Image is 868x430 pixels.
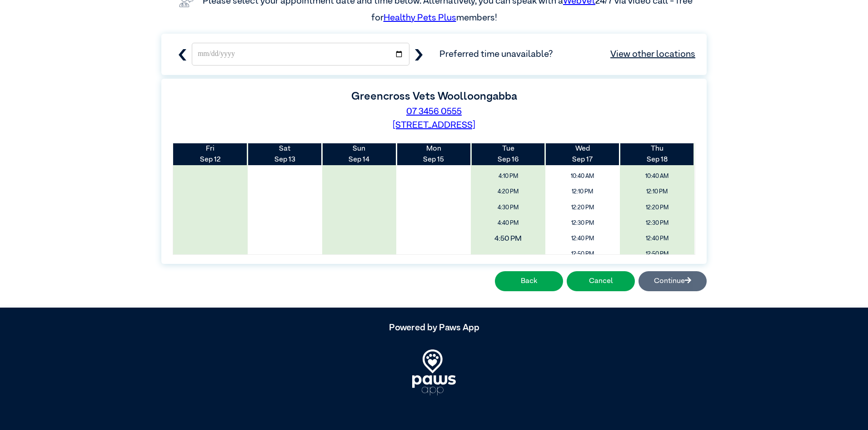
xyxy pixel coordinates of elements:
[567,271,635,291] button: Cancel
[351,91,517,102] label: Greencross Vets Woolloongabba
[248,143,322,165] th: Sep 13
[549,201,617,214] span: 12:20 PM
[623,201,691,214] span: 12:20 PM
[620,143,694,165] th: Sep 18
[161,322,707,333] h5: Powered by Paws App
[384,13,456,22] a: Healthy Pets Plus
[623,170,691,183] span: 10:40 AM
[474,217,542,230] span: 4:40 PM
[173,143,248,165] th: Sep 12
[623,217,691,230] span: 12:30 PM
[412,349,456,395] img: PawsApp
[474,185,542,198] span: 4:20 PM
[623,232,691,245] span: 12:40 PM
[393,121,475,130] a: [STREET_ADDRESS]
[474,170,542,183] span: 4:10 PM
[623,185,691,198] span: 12:10 PM
[396,143,471,165] th: Sep 15
[474,201,542,214] span: 4:30 PM
[406,107,462,116] a: 07 3456 0555
[549,185,617,198] span: 12:10 PM
[610,47,695,61] a: View other locations
[471,143,545,165] th: Sep 16
[549,248,617,261] span: 12:50 PM
[439,47,695,61] span: Preferred time unavailable?
[549,217,617,230] span: 12:30 PM
[623,248,691,261] span: 12:50 PM
[549,232,617,245] span: 12:40 PM
[549,170,617,183] span: 10:40 AM
[495,271,563,291] button: Back
[464,230,553,247] span: 4:50 PM
[322,143,397,165] th: Sep 14
[545,143,620,165] th: Sep 17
